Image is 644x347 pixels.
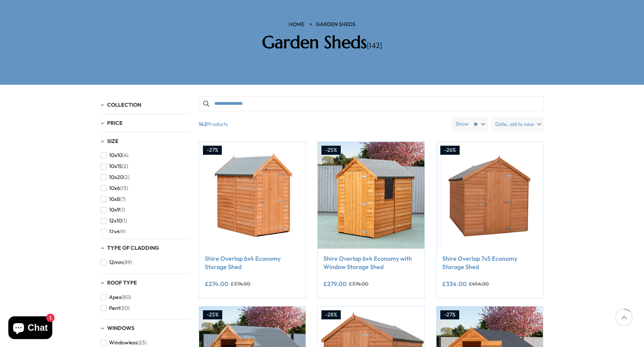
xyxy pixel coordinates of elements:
[109,185,120,191] span: 10x6
[289,21,304,28] a: HOME
[137,339,147,346] span: (23)
[109,207,120,213] span: 10x9
[120,196,126,202] span: (7)
[120,207,125,213] span: (1)
[101,215,127,226] button: 12x10
[205,254,300,271] a: Shire Overlap 6x4 Economy Storage Shed
[122,163,128,170] span: (2)
[101,292,131,303] button: Apex
[321,310,341,319] div: -28%
[120,305,129,311] span: (50)
[122,218,127,224] span: (1)
[109,218,122,224] span: 12x10
[107,120,123,126] span: Price
[109,229,120,235] span: 12x6
[120,229,126,235] span: (8)
[469,281,489,286] del: £454.00
[109,152,122,159] span: 10x10
[107,138,119,145] span: Size
[101,150,128,161] button: 10x10
[440,146,460,155] div: -26%
[101,204,125,215] button: 10x9
[122,294,131,300] span: (80)
[349,281,368,286] del: £374.00
[107,279,137,286] span: Roof Type
[491,117,544,131] label: Date, old to new
[109,259,123,266] span: 12mm
[101,194,126,205] button: 10x8
[199,96,544,111] input: Search products
[437,142,543,249] img: Shire Overlap 7x5 Economy Storage Shed - Best Shed
[6,316,55,341] inbox-online-store-chat: Shopify online store chat
[122,152,128,159] span: (4)
[318,142,424,249] img: Shire Overlap 6x4 Economy with Window Storage Shed - Best Shed
[109,339,137,346] span: Windowless
[107,101,141,108] span: Collection
[107,244,159,251] span: Type of Cladding
[101,257,132,268] button: 12mm
[367,41,382,50] span: [142]
[231,281,250,286] del: £374.00
[323,281,347,287] ins: £279.00
[203,146,222,155] div: -27%
[203,310,222,319] div: -25%
[109,294,122,300] span: Apex
[101,226,126,237] button: 12x6
[101,172,129,183] button: 10x20
[321,146,341,155] div: -25%
[196,117,449,131] span: Products
[109,163,122,170] span: 10x15
[107,325,134,331] span: Windows
[109,196,120,202] span: 10x8
[214,32,430,53] h2: Garden Sheds
[120,185,128,191] span: (13)
[101,183,128,194] button: 10x6
[109,174,123,181] span: 10x20
[442,254,538,271] a: Shire Overlap 7x5 Economy Storage Shed
[442,281,467,287] ins: £334.00
[123,259,132,266] span: (89)
[455,120,469,128] label: Show
[199,142,306,249] img: Shire Overlap 6x4 Economy Storage Shed - Best Shed
[101,303,129,314] button: Pent
[101,161,128,172] button: 10x15
[123,174,129,181] span: (2)
[323,254,419,271] a: Shire Overlap 6x4 Economy with Window Storage Shed
[440,310,459,319] div: -27%
[109,305,120,311] span: Pent
[205,281,229,287] ins: £274.00
[199,117,207,131] b: 142
[316,21,356,28] a: Garden Sheds
[495,117,534,131] span: Date, old to new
